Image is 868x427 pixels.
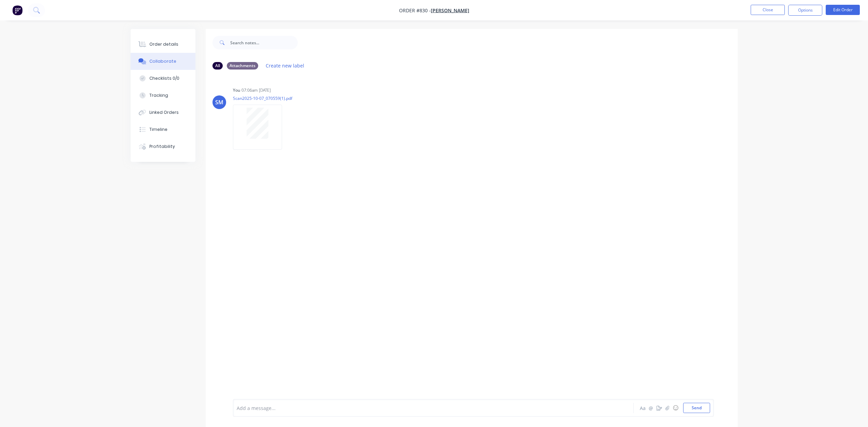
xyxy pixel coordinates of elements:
input: Search notes... [230,36,298,49]
button: Create new label [262,61,308,70]
div: Order details [149,41,178,47]
button: Aa [639,404,647,412]
div: Collaborate [149,58,176,64]
img: Factory [12,5,23,15]
button: Profitability [131,138,195,155]
button: @ [647,404,655,412]
div: SM [215,98,223,106]
button: Checklists 0/0 [131,70,195,87]
div: Tracking [149,92,168,98]
div: Checklists 0/0 [149,75,179,81]
p: Scan2025-10-07_070559(1).pdf [233,95,292,101]
div: 07:06am [DATE] [241,87,271,93]
button: Tracking [131,87,195,104]
button: Send [683,403,710,413]
div: Linked Orders [149,109,179,116]
button: Collaborate [131,53,195,70]
button: Options [788,5,822,16]
button: ☺ [672,404,680,412]
button: Close [751,5,785,15]
button: Linked Orders [131,104,195,121]
button: Order details [131,36,195,53]
div: Attachments [227,62,258,70]
div: All [212,62,223,70]
span: Order #830 - [399,7,431,14]
button: Timeline [131,121,195,138]
button: Edit Order [826,5,860,15]
div: Profitability [149,143,175,150]
a: [PERSON_NAME] [431,7,469,14]
div: You [233,87,240,93]
div: Timeline [149,126,167,133]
